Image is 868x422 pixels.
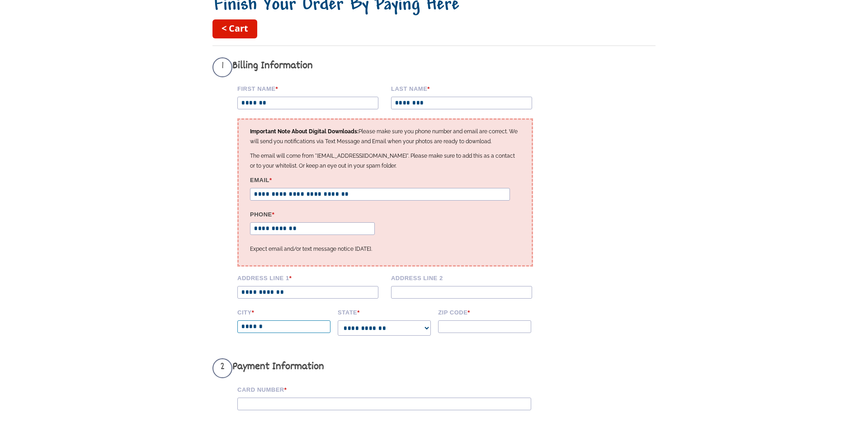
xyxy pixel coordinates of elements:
[237,385,545,393] label: Card Number
[438,308,532,316] label: Zip code
[237,308,331,316] label: City
[250,128,359,135] strong: Important Note About Digital Downloads:
[250,151,520,171] p: The email will come from "[EMAIL_ADDRESS][DOMAIN_NAME]". Please make sure to add this as a contac...
[250,244,520,254] p: Expect email and/or text message notice [DATE].
[212,19,257,38] a: < Cart
[212,57,232,77] span: 1
[212,358,232,378] span: 2
[250,175,520,183] label: Email
[250,127,520,146] p: Please make sure you phone number and email are correct. We will send you notifications via Text ...
[338,308,432,316] label: State
[212,358,545,378] h3: Payment Information
[250,210,380,218] label: Phone
[237,273,385,281] label: Address Line 1
[212,57,545,77] h3: Billing Information
[391,273,538,281] label: Address Line 2
[391,84,538,92] label: Last name
[237,84,385,92] label: First Name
